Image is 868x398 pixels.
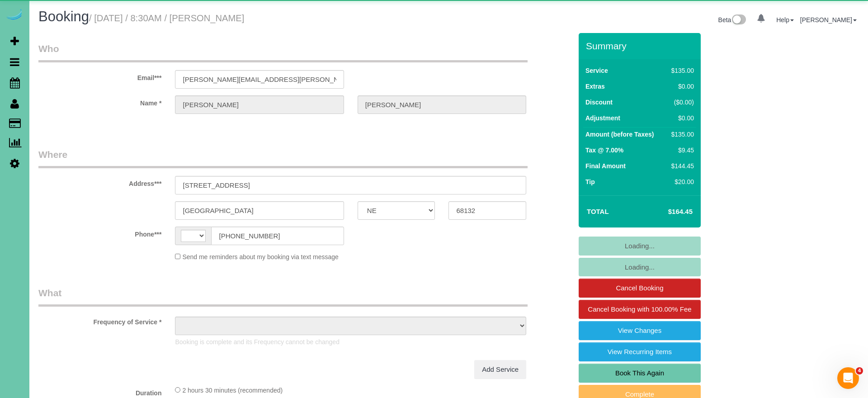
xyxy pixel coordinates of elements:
label: Tax @ 7.00% [585,146,623,155]
div: $0.00 [668,114,694,123]
label: Tip [585,177,595,186]
a: View Recurring Items [579,342,701,361]
span: 4 [856,367,863,374]
a: [PERSON_NAME] [800,16,857,24]
a: Add Service [474,360,526,379]
span: Send me reminders about my booking via text message [182,253,339,261]
div: $9.45 [668,146,694,155]
div: $144.45 [668,161,694,171]
legend: Who [38,42,528,62]
div: ($0.00) [668,98,694,107]
h4: $164.45 [641,208,693,216]
img: Automaid Logo [5,9,24,22]
a: Cancel Booking [579,279,701,298]
span: 2 hours 30 minutes (recommended) [182,387,283,394]
a: Beta [718,16,746,24]
div: $135.00 [668,130,694,139]
h3: Summary [586,41,696,51]
label: Service [585,66,608,75]
label: Discount [585,98,613,107]
label: Duration [32,385,168,398]
p: Booking is complete and its Frequency cannot be changed [175,337,526,346]
label: Name * [32,95,168,108]
small: / [DATE] / 8:30AM / [PERSON_NAME] [89,13,244,23]
strong: Total [587,208,609,215]
legend: Where [38,148,528,168]
label: Extras [585,82,605,91]
a: View Changes [579,321,701,340]
img: New interface [731,14,746,26]
a: Book This Again [579,364,701,383]
span: Cancel Booking with 100.00% Fee [588,305,691,313]
a: Cancel Booking with 100.00% Fee [579,300,701,319]
div: $20.00 [668,177,694,186]
legend: What [38,286,528,307]
label: Final Amount [585,161,626,171]
label: Adjustment [585,114,620,123]
iframe: Intercom live chat [837,367,859,389]
label: Amount (before Taxes) [585,130,654,139]
div: $135.00 [668,66,694,75]
a: Help [776,16,794,24]
label: Frequency of Service * [32,314,168,327]
div: $0.00 [668,82,694,91]
span: Booking [38,9,89,24]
